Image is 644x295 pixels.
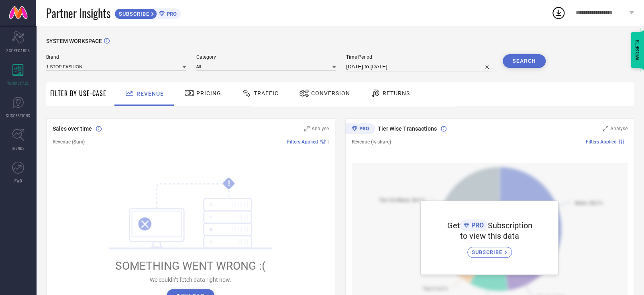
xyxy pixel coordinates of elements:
[467,241,512,258] a: SUBSCRIBE
[346,54,493,60] span: Time Period
[46,5,110,21] span: Partner Insights
[447,221,460,230] span: Get
[114,6,181,19] a: SUBSCRIBEPRO
[53,125,92,132] span: Sales over time
[46,54,186,60] span: Brand
[6,47,30,53] span: SCORECARDS
[150,277,231,283] span: We couldn’t fetch data right now.
[304,126,310,131] svg: Zoom
[254,90,279,96] span: Traffic
[7,80,29,86] span: WORKSPACE
[610,126,628,131] span: Analyse
[196,54,336,60] span: Category
[46,38,102,44] span: SYSTEM WORKSPACE
[312,126,329,131] span: Analyse
[196,90,221,96] span: Pricing
[137,90,164,97] span: Revenue
[287,139,318,145] span: Filters Applied
[11,145,25,151] span: TRENDS
[503,54,546,68] button: Search
[328,139,329,145] span: |
[603,126,608,131] svg: Zoom
[14,178,22,184] span: FWD
[460,231,519,241] span: to view this data
[383,90,410,96] span: Returns
[115,259,266,272] span: SOMETHING WENT WRONG :(
[551,6,566,20] div: Open download list
[626,139,628,145] span: |
[115,11,151,17] span: SUBSCRIBE
[346,62,493,72] input: Select time period
[586,139,617,145] span: Filters Applied
[345,123,375,135] div: Premium
[352,139,391,145] span: Revenue (% share)
[228,179,230,188] tspan: !
[378,125,437,132] span: Tier Wise Transactions
[469,221,483,229] span: PRO
[50,88,106,98] span: Filter By Use-Case
[311,90,350,96] span: Conversion
[487,221,532,230] span: Subscription
[472,249,504,255] span: SUBSCRIBE
[165,11,177,17] span: PRO
[6,113,31,119] span: SUGGESTIONS
[53,139,85,145] span: Revenue (Sum)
